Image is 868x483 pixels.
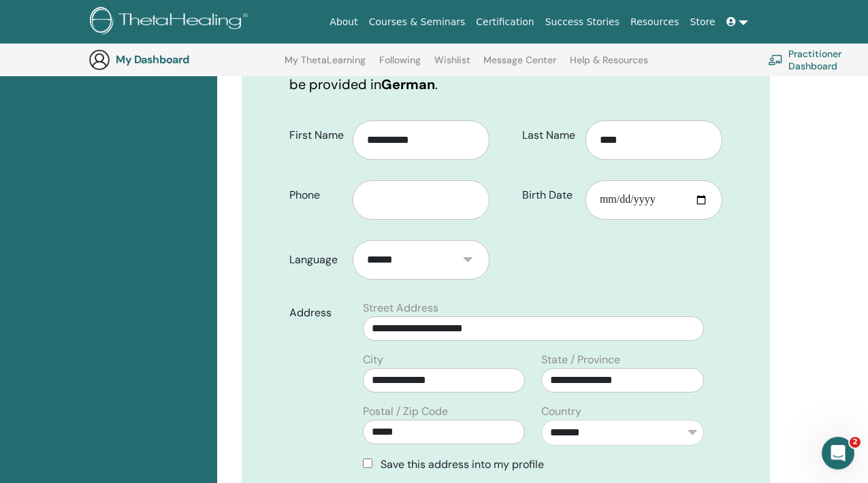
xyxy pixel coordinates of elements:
img: logo.png [90,7,253,37]
a: Courses & Seminars [364,10,471,35]
a: Resources [625,10,685,35]
label: Language [279,247,353,273]
a: Following [379,54,421,76]
label: Phone [279,182,353,208]
a: Certification [470,10,539,35]
span: Save this address into my profile [381,457,544,471]
label: First Name [279,122,353,148]
b: German [381,76,435,93]
img: chalkboard-teacher.svg [768,54,783,65]
iframe: Intercom live chat [822,437,854,469]
label: State / Province [541,352,620,368]
img: generic-user-icon.jpg [89,49,110,71]
a: About [324,10,363,35]
label: Birth Date [512,182,585,208]
a: Success Stories [540,10,625,35]
a: Message Center [483,54,556,76]
label: Last Name [512,122,585,148]
label: Country [541,403,581,420]
a: My ThetaLearning [285,54,366,76]
label: Address [279,300,355,326]
span: 2 [850,437,861,448]
a: Wishlist [434,54,470,76]
a: Store [685,10,721,35]
label: City [363,352,383,368]
label: Postal / Zip Code [363,403,448,420]
h3: My Dashboard [116,53,252,66]
label: Street Address [363,300,438,316]
a: Help & Resources [570,54,648,76]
